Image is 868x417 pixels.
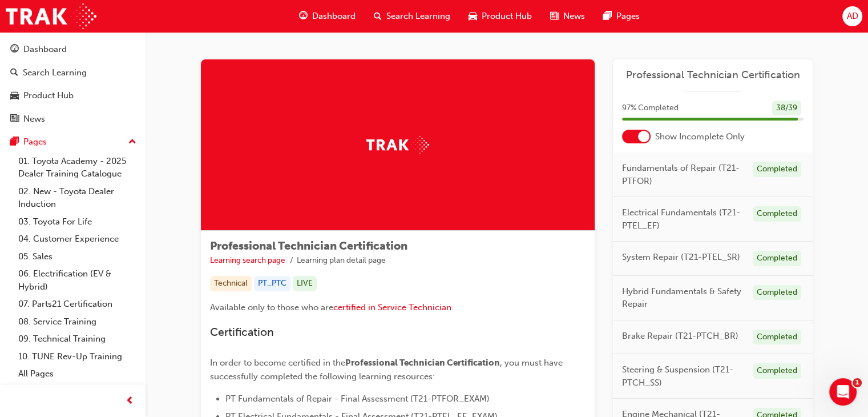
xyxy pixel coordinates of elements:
[469,9,477,23] span: car-icon
[23,89,74,102] div: Product Hub
[772,101,801,116] div: 38 / 39
[210,239,407,252] span: Professional Technician Certification
[14,183,141,213] a: 02. New - Toyota Dealer Induction
[853,378,862,387] span: 1
[622,102,679,115] span: 97 % Completed
[753,251,801,266] div: Completed
[23,66,87,79] div: Search Learning
[128,135,136,150] span: up-icon
[290,5,365,28] a: guage-iconDashboard
[603,9,612,23] span: pages-icon
[299,9,308,23] span: guage-icon
[210,255,285,265] a: Learning search page
[594,5,649,28] a: pages-iconPages
[10,45,19,55] span: guage-icon
[14,295,141,313] a: 07. Parts21 Certification
[5,62,141,83] a: Search Learning
[210,326,274,339] span: Certification
[14,213,141,231] a: 03. Toyota For Life
[210,276,252,291] div: Technical
[5,131,141,153] button: Pages
[622,330,738,343] span: Brake Repair (T21-PTCH_BR)
[14,330,141,348] a: 09. Technical Training
[312,10,356,23] span: Dashboard
[753,330,801,345] div: Completed
[210,302,333,312] span: Available only to those who are
[451,302,454,312] span: .
[14,348,141,366] a: 10. TUNE Rev-Up Training
[541,5,594,28] a: news-iconNews
[622,251,740,264] span: System Repair (T21-PTEL_SR)
[14,365,141,383] a: All Pages
[616,10,640,23] span: Pages
[5,37,141,131] button: DashboardSearch LearningProduct HubNews
[386,10,450,23] span: Search Learning
[622,206,744,232] span: Electrical Fundamentals (T21-PTEL_EF)
[14,230,141,248] a: 04. Customer Experience
[5,109,141,130] a: News
[126,394,134,408] span: prev-icon
[14,248,141,266] a: 05. Sales
[10,91,19,101] span: car-icon
[753,285,801,300] div: Completed
[5,85,141,106] a: Product Hub
[753,162,801,177] div: Completed
[10,137,19,147] span: pages-icon
[210,358,345,368] span: In order to become certified in the
[753,206,801,222] div: Completed
[374,9,382,23] span: search-icon
[254,276,290,291] div: PT_PTC
[482,10,532,23] span: Product Hub
[225,394,490,404] span: PT Fundamentals of Repair - Final Assessment (T21-PTFOR_EXAM)
[622,363,744,389] span: Steering & Suspension (T21-PTCH_SS)
[842,6,862,26] button: AD
[829,378,857,406] iframe: Intercom live chat
[655,130,745,143] span: Show Incomplete Only
[846,10,858,23] span: AD
[10,68,18,78] span: search-icon
[365,5,459,28] a: search-iconSearch Learning
[23,113,45,126] div: News
[622,285,744,311] span: Hybrid Fundamentals & Safety Repair
[366,136,429,154] img: Trak
[210,358,565,382] span: , you must have successfully completed the following learning resources:
[622,162,744,187] span: Fundamentals of Repair (T21-PTFOR)
[14,153,141,183] a: 01. Toyota Academy - 2025 Dealer Training Catalogue
[753,363,801,379] div: Completed
[5,39,141,60] a: Dashboard
[23,43,67,56] div: Dashboard
[345,358,500,368] span: Professional Technician Certification
[10,114,19,125] span: news-icon
[14,265,141,295] a: 06. Electrification (EV & Hybrid)
[293,276,317,291] div: LIVE
[622,69,804,82] a: Professional Technician Certification
[333,302,451,312] a: certified in Service Technician
[6,3,96,29] img: Trak
[459,5,541,28] a: car-iconProduct Hub
[563,10,585,23] span: News
[23,135,47,149] div: Pages
[14,313,141,331] a: 08. Service Training
[550,9,559,23] span: news-icon
[297,254,386,267] li: Learning plan detail page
